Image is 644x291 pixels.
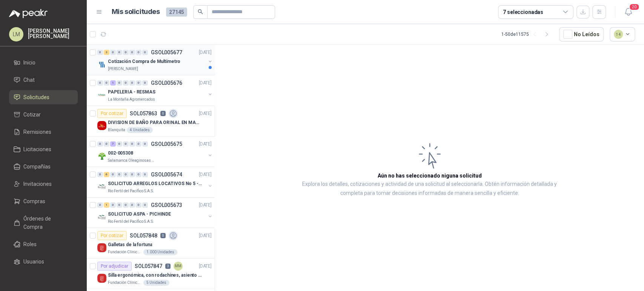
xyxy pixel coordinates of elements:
span: Usuarios [23,257,44,266]
div: 0 [129,202,135,208]
a: 0 1 0 0 0 0 0 0 GSOL005673[DATE] Company LogoSOLICITUD ASPA - PICHINDERio Fertil del Pacífico S.A.S. [97,201,213,225]
p: [DATE] [199,171,212,178]
a: Solicitudes [9,90,78,104]
div: 0 [129,141,135,147]
p: GSOL005676 [151,80,182,86]
div: 0 [117,202,122,208]
div: 4 Unidades [127,127,153,133]
div: 0 [123,202,129,208]
div: 7 [110,141,116,147]
a: Chat [9,73,78,87]
a: Remisiones [9,125,78,139]
h3: Aún no has seleccionado niguna solicitud [378,172,482,180]
p: Blanquita [108,127,125,133]
a: Invitaciones [9,177,78,191]
div: 3 [104,50,109,55]
div: 0 [104,141,109,147]
p: PAPELERIA - RESMAS [108,89,155,96]
img: Company Logo [97,121,106,130]
div: 1 [104,202,109,208]
p: [DATE] [199,110,212,117]
p: [DATE] [199,202,212,209]
img: Company Logo [97,243,106,252]
a: Categorías [9,272,78,286]
div: LM [9,27,23,41]
p: [DATE] [199,263,212,270]
p: Fundación Clínica Shaio [108,249,142,255]
p: GSOL005677 [151,50,182,55]
div: 0 [142,80,148,86]
div: 0 [136,202,141,208]
p: Cotización Compra de Multímetro [108,58,180,65]
p: GSOL005675 [151,141,182,147]
div: 0 [123,80,129,86]
div: 7 seleccionadas [503,8,543,16]
div: 0 [129,172,135,177]
div: 0 [110,202,116,208]
p: SOL057863 [130,111,157,116]
a: 0 6 0 0 0 0 0 0 GSOL005674[DATE] Company LogoSOLICITUD ARREGLOS LOCATIVOS No 5 - PICHINDERio Fert... [97,170,213,194]
div: 0 [97,50,103,55]
img: Company Logo [97,182,106,191]
span: Licitaciones [23,145,51,153]
div: 6 [104,172,109,177]
p: [DATE] [199,232,212,239]
div: 0 [123,50,129,55]
p: GSOL005673 [151,202,182,208]
div: 0 [142,141,148,147]
div: 1.000 Unidades [143,249,177,255]
img: Company Logo [97,152,106,161]
a: Compras [9,194,78,208]
span: 27145 [166,8,187,17]
div: 0 [117,141,122,147]
a: Cotizar [9,107,78,122]
p: 0 [160,111,166,116]
div: 0 [110,50,116,55]
h1: Mis solicitudes [112,6,160,17]
div: 0 [142,202,148,208]
a: Licitaciones [9,142,78,156]
span: Chat [23,76,35,84]
div: 0 [136,141,141,147]
button: 14 [610,27,635,41]
div: 0 [110,172,116,177]
p: Silla ergonómica, con rodachines, asiento ajustable en altura, espaldar alto, [108,272,202,279]
div: 0 [123,172,129,177]
div: Por cotizar [97,231,127,240]
img: Company Logo [97,60,106,69]
img: Logo peakr [9,9,48,18]
span: Inicio [23,58,35,67]
p: GSOL005674 [151,172,182,177]
a: Por cotizarSOL0578630[DATE] Company LogoDIVISION DE BAÑO PARA ORINAL EN MADERA O PLASTICABlanquit... [87,106,215,136]
p: 0 [160,233,166,238]
p: [DATE] [199,49,212,56]
img: Company Logo [97,90,106,100]
div: 0 [97,80,103,86]
div: 0 [97,172,103,177]
p: Salamanca Oleaginosas SAS [108,158,155,164]
div: Por cotizar [97,109,127,118]
div: 0 [142,172,148,177]
div: 0 [129,50,135,55]
p: [DATE] [199,80,212,87]
span: Roles [23,240,37,248]
p: SOLICITUD ARREGLOS LOCATIVOS No 5 - PICHINDE [108,180,202,187]
div: 0 [136,80,141,86]
div: 0 [117,172,122,177]
p: DIVISION DE BAÑO PARA ORINAL EN MADERA O PLASTICA [108,119,202,126]
div: 0 [117,50,122,55]
p: [DATE] [199,141,212,148]
div: 0 [142,50,148,55]
p: SOL057847 [135,263,162,269]
span: Compañías [23,162,51,171]
p: Fundación Clínica Shaio [108,280,142,286]
div: MM [174,262,183,271]
div: 5 Unidades [143,280,169,286]
p: SOLICITUD ASPA - PICHINDE [108,211,171,218]
p: Rio Fertil del Pacífico S.A.S. [108,188,154,194]
p: Galletas de la fortuna [108,241,152,248]
p: [PERSON_NAME] [PERSON_NAME] [28,28,78,39]
div: 1 - 50 de 11575 [501,28,553,40]
a: 0 0 1 0 0 0 0 0 GSOL005676[DATE] Company LogoPAPELERIA - RESMASLa Montaña Agromercados [97,78,213,103]
a: Usuarios [9,254,78,269]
